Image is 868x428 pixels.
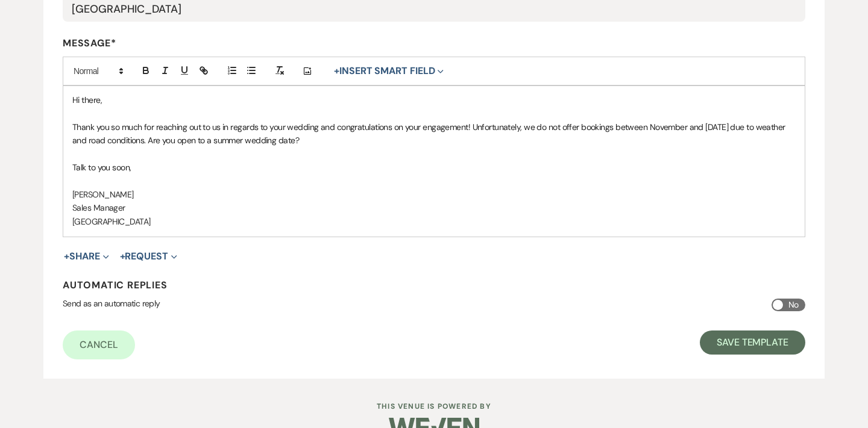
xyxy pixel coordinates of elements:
span: + [334,66,339,76]
p: Sales Manager [72,201,796,214]
button: Save Template [700,330,805,355]
button: Insert Smart Field [330,64,448,78]
span: Send as an automatic reply [63,298,160,309]
span: Talk to you soon, [72,162,131,173]
button: Share [64,252,109,261]
span: Thank you so much for reaching out to us in regards to your wedding and congratulations on your e... [72,122,787,146]
p: [PERSON_NAME] [72,188,796,201]
span: Hi there, [72,95,102,105]
button: Request [120,252,177,261]
span: + [64,252,69,261]
a: Cancel [63,330,135,359]
label: Message* [63,37,805,49]
span: + [120,252,125,261]
h4: Automatic Replies [63,279,805,291]
span: No [788,297,799,312]
p: [GEOGRAPHIC_DATA] [72,215,796,228]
